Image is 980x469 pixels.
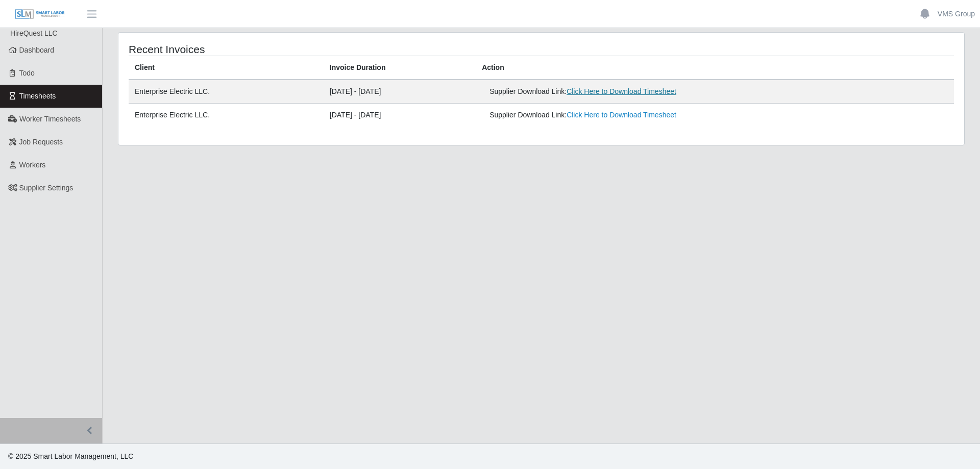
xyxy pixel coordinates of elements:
div: Supplier Download Link: [489,86,785,97]
span: HireQuest LLC [10,29,58,37]
th: Client [129,56,324,80]
span: Workers [19,161,46,169]
span: Job Requests [19,138,63,146]
img: SLM Logo [14,9,65,20]
a: Click Here to Download Timesheet [567,111,676,119]
span: Worker Timesheets [19,115,81,123]
h4: Recent Invoices [129,43,463,56]
td: Enterprise Electric LLC. [129,104,324,127]
span: © 2025 Smart Labor Management, LLC [8,452,133,460]
a: VMS Group [938,9,975,19]
a: Click Here to Download Timesheet [567,87,676,95]
td: [DATE] - [DATE] [324,104,476,127]
span: Dashboard [19,46,55,54]
span: Supplier Settings [19,184,73,192]
span: Todo [19,69,35,77]
td: [DATE] - [DATE] [324,80,476,104]
th: Invoice Duration [324,56,476,80]
th: Action [476,56,954,80]
div: Supplier Download Link: [489,110,785,120]
span: Timesheets [19,92,56,100]
td: Enterprise Electric LLC. [129,80,324,104]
